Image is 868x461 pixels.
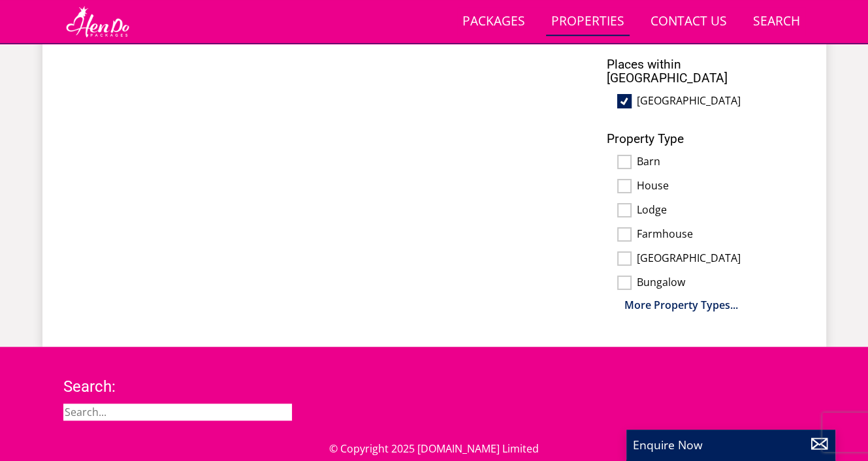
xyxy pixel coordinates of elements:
h3: Places within [GEOGRAPHIC_DATA] [607,57,795,85]
label: Farmhouse [637,228,795,242]
div: More Property Types... [607,297,795,313]
a: Packages [457,7,530,37]
p: © Copyright 2025 [DOMAIN_NAME] Limited [63,441,805,456]
input: Search... [63,404,292,421]
h3: Location [607,31,795,44]
h3: Property Type [607,132,795,146]
p: Enquire Now [633,436,829,453]
label: [GEOGRAPHIC_DATA] [637,252,795,266]
label: Barn [637,155,795,170]
h3: Search: [63,378,292,395]
a: Search [748,7,805,37]
label: Lodge [637,204,795,218]
a: Properties [546,7,630,37]
label: House [637,180,795,194]
img: Hen Do Packages [63,5,132,38]
a: Contact Us [645,7,732,37]
label: [GEOGRAPHIC_DATA] [637,95,795,109]
label: Bungalow [637,276,795,291]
